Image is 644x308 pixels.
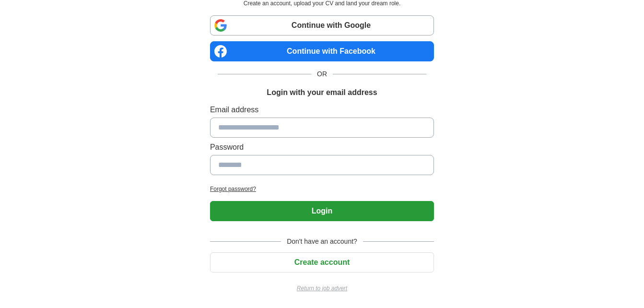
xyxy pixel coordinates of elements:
[311,69,333,79] span: OR
[210,258,434,266] a: Create account
[210,185,434,193] a: Forgot password?
[210,201,434,221] button: Login
[210,15,434,36] a: Continue with Google
[281,237,363,247] span: Don't have an account?
[210,284,434,293] a: Return to job advert
[210,104,434,116] label: Email address
[267,87,377,98] h1: Login with your email address
[210,252,434,272] button: Create account
[210,142,434,153] label: Password
[210,41,434,61] a: Continue with Facebook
